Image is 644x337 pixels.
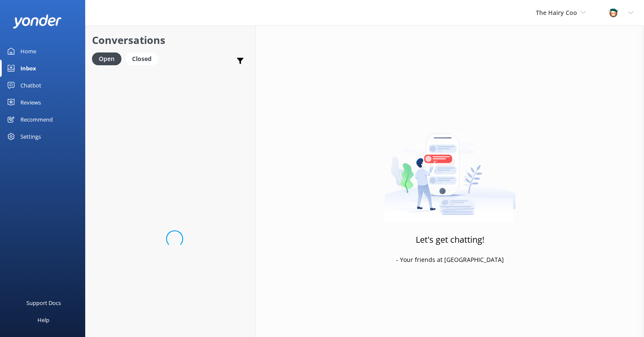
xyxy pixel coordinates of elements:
[126,52,158,65] div: Closed
[37,311,49,328] div: Help
[536,9,577,17] span: The Hairy Coo
[92,52,121,65] div: Open
[20,111,53,128] div: Recommend
[416,233,484,247] h3: Let's get chatting!
[20,43,36,60] div: Home
[26,294,61,311] div: Support Docs
[20,128,41,145] div: Settings
[396,255,504,264] p: - Your friends at [GEOGRAPHIC_DATA]
[126,54,162,63] a: Closed
[20,77,41,94] div: Chatbot
[92,32,249,48] h2: Conversations
[384,115,516,222] img: artwork of a man stealing a conversation from at giant smartphone
[20,60,36,77] div: Inbox
[13,15,62,29] img: yonder-white-logo.png
[92,54,126,63] a: Open
[607,6,620,19] img: 457-1738239164.png
[20,94,41,111] div: Reviews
